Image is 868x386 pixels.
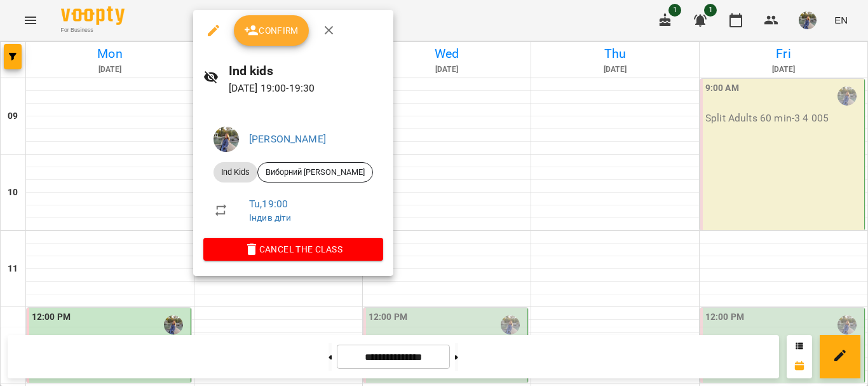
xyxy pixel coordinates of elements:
span: Confirm [244,23,299,38]
span: Виборний [PERSON_NAME] [258,167,372,178]
p: [DATE] 19:00 - 19:30 [229,81,383,96]
div: Виборний [PERSON_NAME] [257,162,373,183]
a: Tu , 19:00 [249,198,288,210]
a: Індив діти [249,212,291,223]
img: aed329fc70d3964b594478412e8e91ea.jpg [214,127,239,152]
button: Cancel the class [203,238,383,261]
span: Cancel the class [214,242,373,257]
button: Confirm [234,15,309,46]
h6: Ind kids [229,61,383,81]
span: Ind Kids [214,167,257,178]
a: [PERSON_NAME] [249,133,326,145]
